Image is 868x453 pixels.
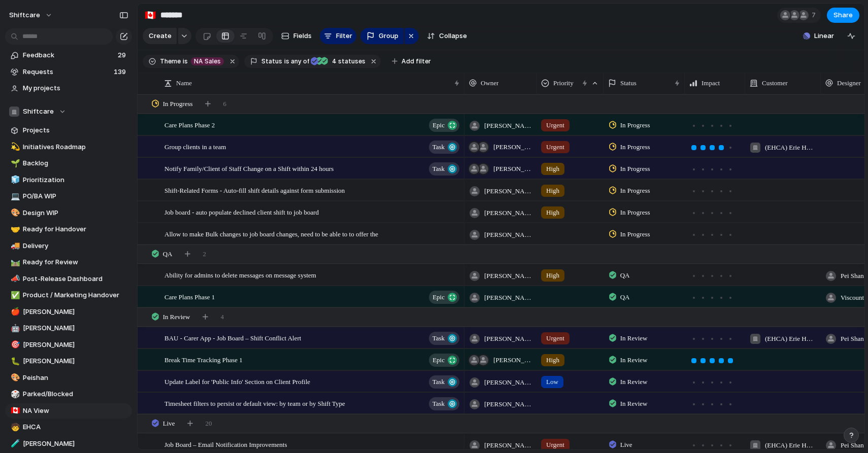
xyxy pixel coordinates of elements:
button: 🛤️ [9,257,19,267]
span: [PERSON_NAME] [484,399,532,409]
span: High [546,355,559,365]
span: Post-Release Dashboard [23,274,128,284]
span: NA View [23,406,128,416]
a: Feedback29 [5,48,132,63]
a: 💻PO/BA WIP [5,189,132,204]
span: Urgent [546,120,564,130]
span: Live [163,419,175,429]
div: 🛤️ [11,257,18,268]
span: Status [620,78,637,88]
span: [PERSON_NAME] [484,293,532,303]
div: 🎨Peishan [5,370,132,386]
button: 🤖 [9,323,19,333]
button: Epic [429,291,459,304]
div: 🎲Parked/Blocked [5,387,132,402]
a: 🧒EHCA [5,420,132,435]
a: Requests139 [5,64,132,80]
span: Status [261,57,282,66]
button: 🎯 [9,340,19,350]
a: 🧪[PERSON_NAME] [5,436,132,451]
span: Theme [160,57,181,66]
button: Task [429,397,459,410]
span: statuses [329,57,365,66]
a: 🤝Ready for Handover [5,222,132,237]
span: 4 [221,312,224,322]
div: 🇨🇦 [11,405,18,416]
span: Peishan [23,373,128,383]
span: Parked/Blocked [23,389,128,399]
button: 🌱 [9,158,19,168]
span: Initiatives Roadmap [23,142,128,152]
a: 🚚Delivery [5,238,132,254]
span: [PERSON_NAME] [484,186,532,196]
div: 🤖 [11,323,18,334]
div: 📣 [11,273,18,285]
span: Group clients in a team [164,141,226,152]
span: QA [620,292,630,302]
span: [PERSON_NAME] [484,377,532,388]
span: [PERSON_NAME] [484,271,532,281]
span: [PERSON_NAME] [484,208,532,218]
span: Priority [553,78,574,88]
span: Timesheet filters to persist or default view: by team or by Shift Type [164,397,345,409]
button: Filter [320,28,356,44]
span: High [546,186,559,196]
span: Name [176,78,192,88]
button: Task [429,162,459,176]
span: In Review [163,312,190,322]
span: Urgent [546,333,564,343]
span: shiftcare [9,10,40,20]
span: Urgent [546,142,564,152]
span: (EHCA) Erie Homes for Children and Adults [765,334,816,344]
span: Update Label for 'Public Info' Section on Client Profile [164,375,310,387]
button: 🎨 [9,208,19,218]
div: ✅ [11,290,18,301]
span: [PERSON_NAME] , [PERSON_NAME] [493,164,532,174]
span: Add filter [402,57,431,66]
span: Job Board – Email Notification Improvements [164,438,287,450]
button: 🎨 [9,373,19,383]
div: 🌱Backlog [5,156,132,171]
div: 📣Post-Release Dashboard [5,271,132,287]
span: QA [163,249,173,259]
button: 🧪 [9,439,19,449]
button: Linear [799,28,838,44]
span: 6 [223,99,227,109]
button: 4 statuses [310,56,368,67]
span: Prioritization [23,175,128,185]
div: 🧒 [11,422,18,433]
button: 💻 [9,191,19,201]
a: Projects [5,123,132,138]
span: 29 [118,50,128,60]
div: 🇨🇦 [145,8,156,22]
span: Allow to make Bulk changes to job board changes, need to be able to to offer the [164,228,378,239]
span: Shift-Related Forms - Auto-fill shift details against form submission [164,184,345,196]
span: Share [833,10,853,20]
a: 🎯[PERSON_NAME] [5,337,132,353]
span: [PERSON_NAME] [484,334,532,344]
a: ✅Product / Marketing Handover [5,288,132,303]
span: Collapse [439,31,467,41]
span: High [546,207,559,218]
button: Collapse [423,28,471,44]
a: 🛤️Ready for Review [5,255,132,270]
button: 🇨🇦 [9,406,19,416]
a: 🐛[PERSON_NAME] [5,354,132,369]
span: My projects [23,83,128,93]
div: 🍎[PERSON_NAME] [5,304,132,320]
div: 🚚 [11,240,18,252]
a: 💫Initiatives Roadmap [5,140,132,155]
button: Epic [429,119,459,132]
button: ✅ [9,290,19,300]
span: Linear [814,31,834,41]
span: [PERSON_NAME] , [PERSON_NAME] [493,355,532,365]
span: Care Plans Phase 1 [164,291,215,302]
button: Shiftcare [5,104,132,119]
span: Group [379,31,398,41]
button: 🧒 [9,422,19,432]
